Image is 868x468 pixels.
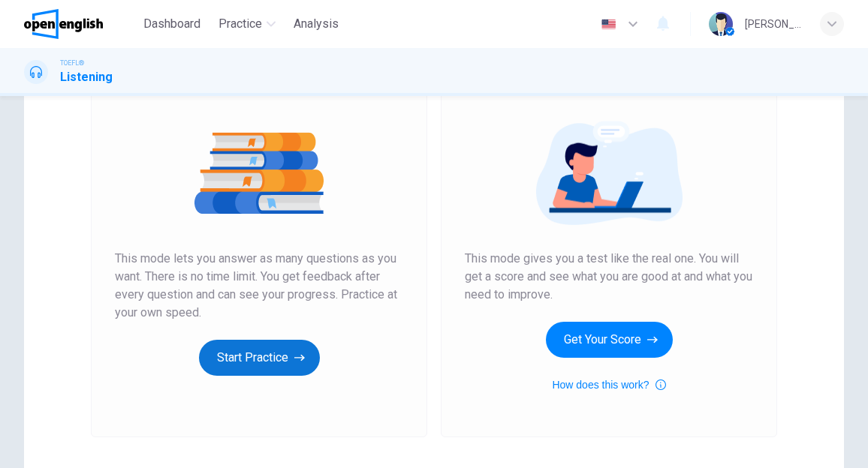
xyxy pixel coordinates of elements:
[599,19,618,30] img: en
[219,15,262,33] span: Practice
[465,250,753,304] span: This mode gives you a test like the real one. You will get a score and see what you are good at a...
[546,322,673,358] button: Get Your Score
[709,12,733,36] img: Profile picture
[24,9,137,39] a: OpenEnglish logo
[199,340,320,376] button: Start Practice
[288,10,345,37] button: Analysis
[745,15,802,33] div: [PERSON_NAME]
[24,9,103,39] img: OpenEnglish logo
[115,250,403,322] span: This mode lets you answer as many questions as you want. There is no time limit. You get feedback...
[294,15,339,33] span: Analysis
[552,376,665,394] button: How does this work?
[137,10,206,37] button: Dashboard
[60,58,84,68] span: TOEFL®
[143,15,200,33] span: Dashboard
[60,68,113,86] h1: Listening
[212,10,282,37] button: Practice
